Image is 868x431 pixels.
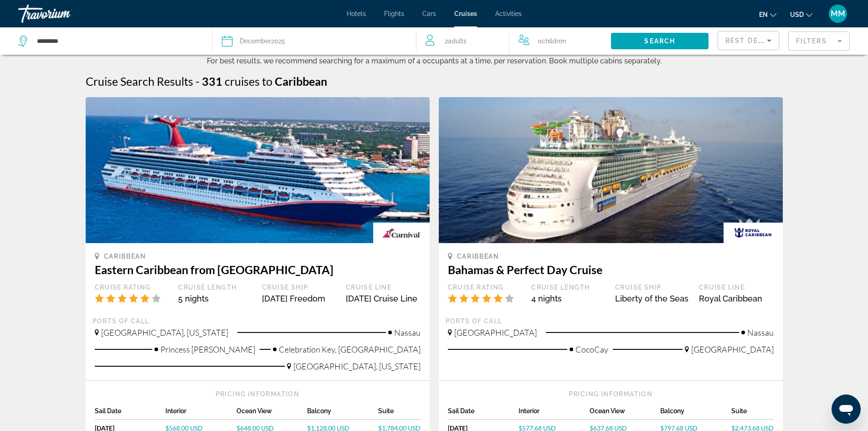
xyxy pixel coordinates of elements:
button: Change currency [790,8,812,21]
div: Royal Caribbean [699,294,774,303]
div: Balcony [660,407,731,420]
span: USD [790,11,804,18]
div: Cruise Rating [95,283,169,291]
div: [DATE] Freedom [262,294,337,303]
div: Interior [165,407,236,420]
span: December [240,37,271,45]
div: Sail Date [95,407,166,420]
div: Cruise Rating [448,283,523,291]
div: Pricing Information [95,390,421,398]
div: Cruise Ship [262,283,337,291]
button: User Menu [826,4,850,23]
button: Travelers: 2 adults, 0 children [416,27,611,55]
span: [GEOGRAPHIC_DATA] [691,344,774,354]
h1: Cruise Search Results [86,74,193,88]
div: Cruise Line [346,283,421,291]
a: Flights [384,10,404,17]
span: 0 [538,35,566,47]
button: December2025 [222,27,407,55]
div: Ocean View [590,407,661,420]
div: Pricing Information [448,390,774,398]
span: MM [831,9,845,18]
div: Cruise Line [699,283,774,291]
span: Nassau [394,327,421,338]
div: 2025 [240,35,285,47]
span: - [195,74,200,88]
iframe: Button to launch messaging window [832,395,861,424]
span: [GEOGRAPHIC_DATA], [US_STATE] [293,361,421,371]
span: Best Deals [725,37,773,44]
div: 4 nights [531,294,606,303]
button: Change language [759,8,776,21]
span: Celebration Key, [GEOGRAPHIC_DATA] [279,344,421,354]
span: Caribbean [457,253,499,260]
div: Balcony [307,407,378,420]
span: Search [644,37,675,45]
div: Interior [519,407,590,420]
span: en [759,11,768,18]
span: 2 [445,35,467,47]
img: rci_new_resized.gif [724,223,783,243]
h3: Bahamas & Perfect Day Cruise [448,263,774,276]
span: [GEOGRAPHIC_DATA] [454,327,537,338]
span: Adults [448,37,467,45]
img: 1595239940.png [439,97,783,243]
div: Liberty of the Seas [615,294,690,303]
a: Cruises [454,10,477,17]
a: Travorium [18,2,109,26]
div: 5 nights [178,294,253,303]
div: Cruise Length [178,283,253,291]
span: cruises to [225,74,272,88]
span: Caribbean [275,74,327,88]
button: Search [611,33,709,49]
span: Children [542,37,566,45]
a: Hotels [347,10,366,17]
div: Suite [378,407,421,420]
img: carnival.gif [373,223,429,243]
div: Ports of call [92,317,423,325]
div: Sail Date [448,407,519,420]
div: Ocean View [236,407,308,420]
span: Caribbean [104,253,146,260]
img: 1716545262.png [86,97,430,243]
span: Princess [PERSON_NAME] [160,344,255,354]
span: 331 [202,74,222,88]
div: Ports of call [446,317,776,325]
div: [DATE] Cruise Line [346,294,421,303]
a: Activities [495,10,522,17]
a: Cars [422,10,436,17]
div: Cruise Length [531,283,606,291]
div: Suite [731,407,774,420]
mat-select: Sort by [725,35,771,46]
span: [GEOGRAPHIC_DATA], [US_STATE] [101,327,228,338]
span: Nassau [747,327,774,338]
span: CocoCay [575,344,608,354]
h3: Eastern Caribbean from [GEOGRAPHIC_DATA] [95,263,421,276]
div: Cruise Ship [615,283,690,291]
button: Filter [788,31,850,51]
